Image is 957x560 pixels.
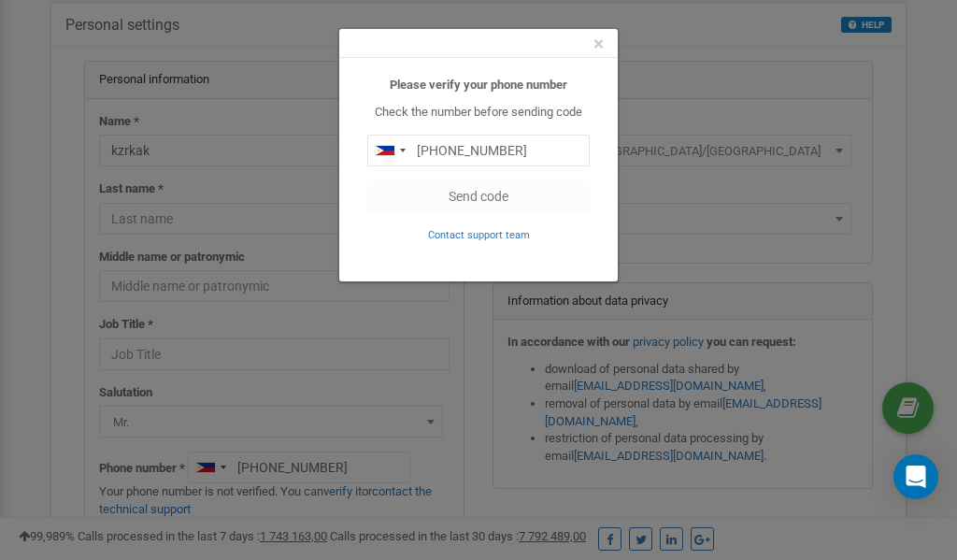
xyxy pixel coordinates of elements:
[593,33,604,55] span: ×
[367,180,590,212] button: Send code
[390,78,567,92] b: Please verify your phone number
[367,104,590,122] p: Check the number before sending code
[428,227,530,241] a: Contact support team
[893,454,938,499] div: Open Intercom Messenger
[367,135,590,166] input: 0905 123 4567
[368,136,411,165] div: Telephone country code
[428,229,530,241] small: Contact support team
[593,35,604,54] button: Close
